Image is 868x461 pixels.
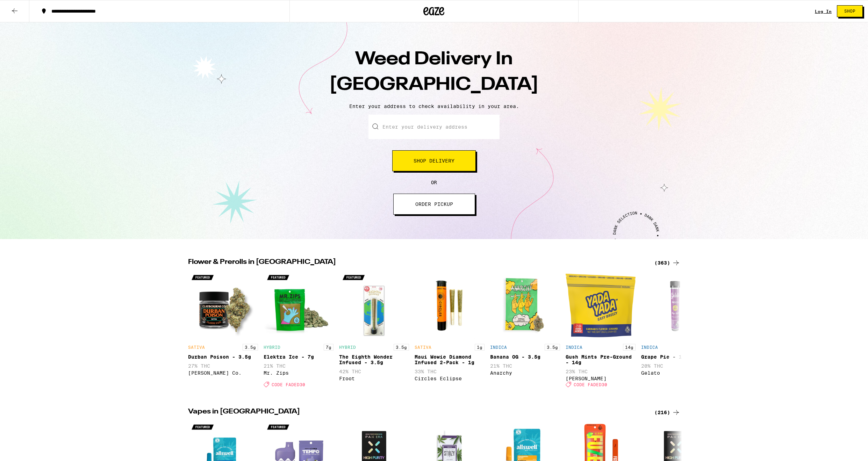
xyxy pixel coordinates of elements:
a: (216) [654,408,680,417]
div: Elektra Ice - 7g [264,354,333,360]
div: Open page for The Eighth Wonder Infused - 3.5g from Froot [339,271,409,391]
p: 3.5g [243,344,258,351]
p: 7g [324,344,333,351]
div: Grape Pie - 1g [641,354,711,360]
p: 14g [623,344,636,351]
p: Enter your address to check availability in your area. [7,103,861,109]
p: 21% THC [490,363,560,369]
span: CODE FADED30 [574,382,607,387]
h2: Flower & Prerolls in [GEOGRAPHIC_DATA] [188,259,646,267]
a: (363) [654,259,680,267]
input: Enter your delivery address [368,115,500,139]
span: [GEOGRAPHIC_DATA] [329,76,539,94]
p: 42% THC [339,369,409,374]
button: Shop Delivery [392,150,476,171]
div: Log In [815,9,832,14]
p: INDICA [490,345,507,350]
div: Open page for Elektra Ice - 7g from Mr. Zips [264,271,333,391]
h1: Weed Delivery In [312,47,557,98]
div: Open page for Banana OG - 3.5g from Anarchy [490,271,560,391]
div: Maui Wowie Diamond Infused 2-Pack - 1g [415,354,485,365]
p: SATIVA [415,345,431,350]
div: The Eighth Wonder Infused - 3.5g [339,354,409,365]
img: Froot - The Eighth Wonder Infused - 3.5g [339,271,409,340]
p: 1g [475,344,485,351]
div: Durban Poison - 3.5g [188,354,258,360]
div: Mr. Zips [264,370,333,376]
div: Froot [339,376,409,381]
p: 23% THC [566,369,636,374]
div: [PERSON_NAME] Co. [188,370,258,376]
img: Yada Yada - Gush Mints Pre-Ground - 14g [566,271,636,340]
img: Anarchy - Banana OG - 3.5g [490,271,560,340]
p: 3.5g [394,344,409,351]
div: Circles Eclipse [415,376,485,381]
p: HYBRID [264,345,280,350]
span: Shop [844,9,855,13]
p: 20% THC [641,363,711,369]
p: SATIVA [188,345,205,350]
img: Gelato - Grape Pie - 1g [641,271,711,340]
p: 27% THC [188,363,258,369]
p: HYBRID [339,345,356,350]
div: [PERSON_NAME] [566,376,636,381]
div: Open page for Durban Poison - 3.5g from Claybourne Co. [188,271,258,391]
img: Claybourne Co. - Durban Poison - 3.5g [188,271,258,340]
div: Anarchy [490,370,560,376]
img: Mr. Zips - Elektra Ice - 7g [264,271,333,340]
span: CODE FADED30 [272,382,305,387]
div: Open page for Gush Mints Pre-Ground - 14g from Yada Yada [566,271,636,391]
div: Open page for Maui Wowie Diamond Infused 2-Pack - 1g from Circles Eclipse [415,271,485,391]
div: Banana OG - 3.5g [490,354,560,360]
span: OR [431,180,437,185]
div: Open page for Grape Pie - 1g from Gelato [641,271,711,391]
p: 33% THC [415,369,485,374]
p: 3.5g [545,344,560,351]
button: ORDER PICKUP [393,194,475,215]
button: Shop [837,5,863,17]
img: Circles Eclipse - Maui Wowie Diamond Infused 2-Pack - 1g [415,271,485,340]
span: Shop Delivery [414,158,454,163]
h2: Vapes in [GEOGRAPHIC_DATA] [188,408,646,417]
span: ORDER PICKUP [415,202,453,207]
div: Gush Mints Pre-Ground - 14g [566,354,636,365]
p: INDICA [641,345,658,350]
p: INDICA [566,345,582,350]
div: Gelato [641,370,711,376]
p: 21% THC [264,363,333,369]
